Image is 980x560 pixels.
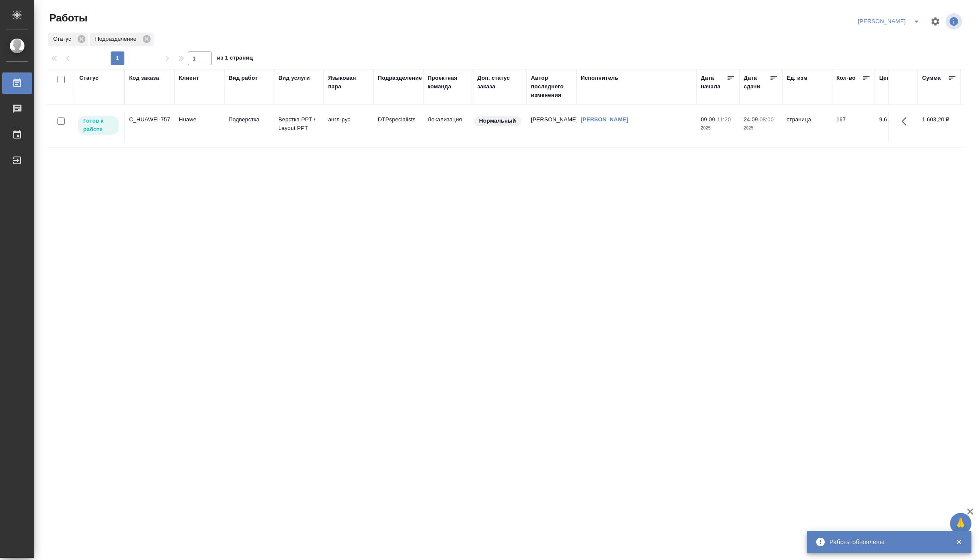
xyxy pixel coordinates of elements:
p: Подразделение [95,35,139,43]
p: 2025 [701,124,735,132]
p: 08:00 [760,116,774,123]
div: Дата начала [701,74,727,91]
p: Готов к работе [83,117,114,134]
div: Ед. изм [787,74,808,82]
p: 11:20 [717,116,731,123]
td: 1 603,20 ₽ [918,111,961,141]
a: [PERSON_NAME] [581,116,628,123]
button: Закрыть [950,538,968,546]
div: Исполнитель [581,74,618,82]
div: Вид услуги [278,74,310,82]
div: split button [856,15,925,28]
button: Здесь прячутся важные кнопки [896,111,917,132]
div: Сумма [922,74,941,82]
span: из 1 страниц [217,53,253,65]
td: 9.6 [875,111,918,141]
p: Подверстка [229,115,270,124]
div: Проектная команда [428,74,469,91]
button: 🙏 [950,513,971,534]
div: Работы обновлены [829,538,943,546]
p: Нормальный [479,117,516,125]
td: DTPspecialists [374,111,423,141]
span: Настроить таблицу [925,11,946,32]
p: Статус [53,35,74,43]
td: [PERSON_NAME] [527,111,576,141]
span: 🙏 [953,515,968,533]
div: Автор последнего изменения [531,74,572,99]
span: Работы [47,11,87,25]
div: Исполнитель может приступить к работе [77,115,120,135]
div: Подразделение [90,33,154,46]
p: Huawei [179,115,220,124]
div: Вид работ [229,74,258,82]
div: Подразделение [378,74,422,82]
p: 09.09, [701,116,717,123]
div: Языковая пара [328,74,369,91]
div: C_HUAWEI-757 [129,115,170,124]
div: Кол-во [836,74,856,82]
div: Статус [79,74,99,82]
div: Цена [879,74,893,82]
div: Статус [48,33,88,46]
p: 2025 [744,124,778,132]
div: Доп. статус заказа [477,74,522,91]
span: Посмотреть информацию [946,13,964,30]
div: Код заказа [129,74,159,82]
td: страница [782,111,832,141]
td: Локализация [423,111,473,141]
p: Верстка PPT / Layout PPT [278,115,320,132]
p: 24.09, [744,116,760,123]
td: англ-рус [324,111,374,141]
div: Дата сдачи [744,74,769,91]
td: 167 [832,111,875,141]
div: Клиент [179,74,199,82]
